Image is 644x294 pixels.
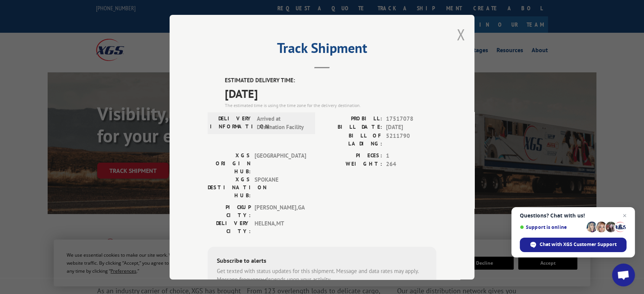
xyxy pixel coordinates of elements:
span: Chat with XGS Customer Support [540,241,617,248]
span: 1 [386,151,436,160]
label: BILL OF LADING: [322,131,382,147]
span: 17517078 [386,114,436,123]
span: 264 [386,160,436,169]
label: PROBILL: [322,114,382,123]
div: Open chat [612,264,635,286]
label: PICKUP CITY: [208,203,251,219]
span: [GEOGRAPHIC_DATA] [255,151,306,175]
span: [DATE] [225,85,436,102]
span: [DATE] [386,123,436,132]
h2: Track Shipment [208,43,436,57]
span: HELENA , MT [255,219,306,235]
label: DELIVERY CITY: [208,219,251,235]
span: Support is online [520,224,584,230]
span: Questions? Chat with us! [520,213,626,219]
div: Get texted with status updates for this shipment. Message and data rates may apply. Message frequ... [217,267,427,284]
span: 5211790 [386,131,436,147]
label: DELIVERY INFORMATION: [210,114,253,131]
span: [PERSON_NAME] , GA [255,203,306,219]
label: BILL DATE: [322,123,382,132]
label: WEIGHT: [322,160,382,169]
label: PIECES: [322,151,382,160]
span: Close chat [620,211,629,220]
span: Arrived at Destination Facility [257,114,308,131]
label: ESTIMATED DELIVERY TIME: [225,76,436,85]
label: XGS ORIGIN HUB: [208,151,251,175]
div: Subscribe to alerts [217,256,427,267]
div: Chat with XGS Customer Support [520,238,626,252]
span: SPOKANE [255,175,306,199]
label: XGS DESTINATION HUB: [208,175,251,199]
div: The estimated time is using the time zone for the delivery destination. [225,102,436,109]
button: Close modal [457,24,465,45]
